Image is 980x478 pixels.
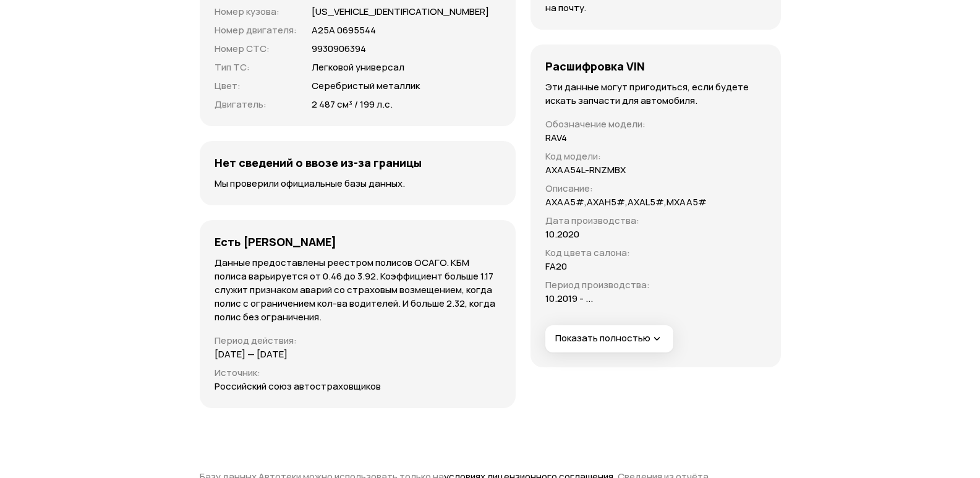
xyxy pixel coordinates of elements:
p: Дата производства : [545,214,707,228]
p: Период производства : [545,278,707,292]
h4: Нет сведений о ввозе из-за границы [215,156,422,169]
p: [US_VEHICLE_IDENTIFICATION_NUMBER] [312,5,489,19]
p: 10.2020 [545,228,579,241]
p: 2 487 см³ / 199 л.с. [312,98,393,111]
p: Код цвета салона : [545,246,707,260]
h4: Есть [PERSON_NAME] [215,235,336,249]
p: 10.2019 - ... [545,292,593,305]
h4: Расшифровка VIN [545,59,645,73]
p: RAV4 [545,131,567,145]
p: Легковой универсал [312,61,404,74]
p: Российский союз автостраховщиков [215,380,381,393]
p: Период действия : [215,334,501,348]
p: [DATE] — [DATE] [215,348,288,361]
button: Показать полностью [545,325,673,352]
p: Двигатель : [215,98,297,111]
p: Серебристый металлик [312,79,420,93]
p: Описание : [545,182,707,195]
p: Код модели : [545,150,707,163]
p: А25А 0695544 [312,23,376,37]
p: 9930906394 [312,42,366,56]
p: Номер кузова : [215,5,297,19]
span: Показать полностью [555,332,663,345]
p: Номер СТС : [215,42,297,56]
p: Данные предоставлены реестром полисов ОСАГО. КБМ полиса варьируется от 0.46 до 3.92. Коэффициент ... [215,256,501,324]
p: Источник : [215,366,501,380]
p: Цвет : [215,79,297,93]
p: Номер двигателя : [215,23,297,37]
p: Эти данные могут пригодиться, если будете искать запчасти для автомобиля. [545,80,765,108]
p: AXAA5#,AXAH5#,AXAL5#,MXAA5# [545,195,707,209]
p: Обозначение модели : [545,117,707,131]
p: AXAA54L-RNZMBX [545,163,626,177]
p: Мы проверили официальные базы данных. [215,177,501,190]
p: FA20 [545,260,567,273]
p: Тип ТС : [215,61,297,74]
